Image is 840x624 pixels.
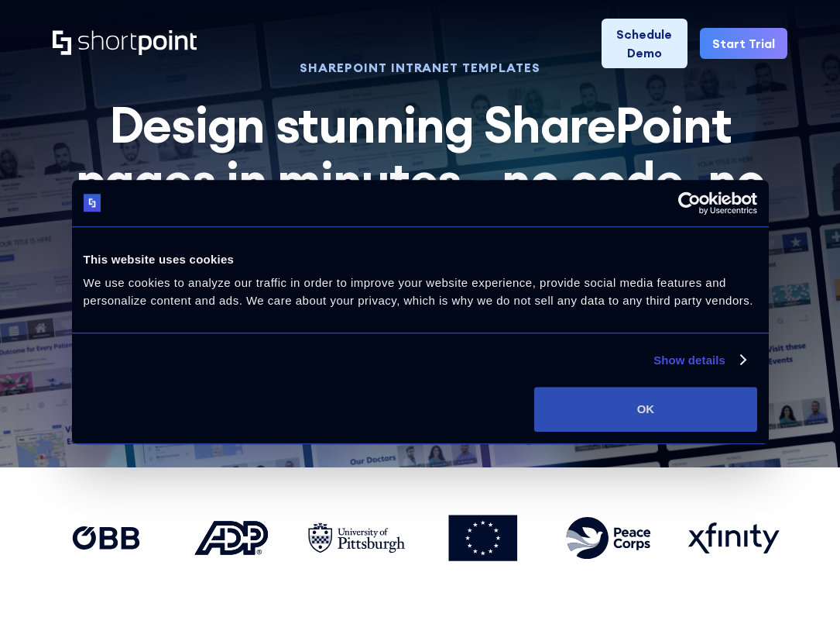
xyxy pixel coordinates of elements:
a: Schedule Demo [602,19,688,68]
div: This website uses cookies [84,250,757,269]
a: Start Trial [700,28,787,59]
div: No credit card required [53,393,787,405]
img: logo [84,195,101,212]
iframe: Chat Widget [763,550,840,624]
span: We use cookies to analyze our traffic in order to improve your website experience, provide social... [84,276,753,307]
a: Show details [653,351,745,370]
p: Trusted by teams at NASA, Samsung and 1,500+ companies [58,274,783,298]
a: Usercentrics Cookiebot - opens in a new window [622,191,757,215]
button: OK [534,387,756,432]
a: Home [53,30,197,57]
h2: Design stunning SharePoint pages in minutes - no code, no hassle [58,98,783,261]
